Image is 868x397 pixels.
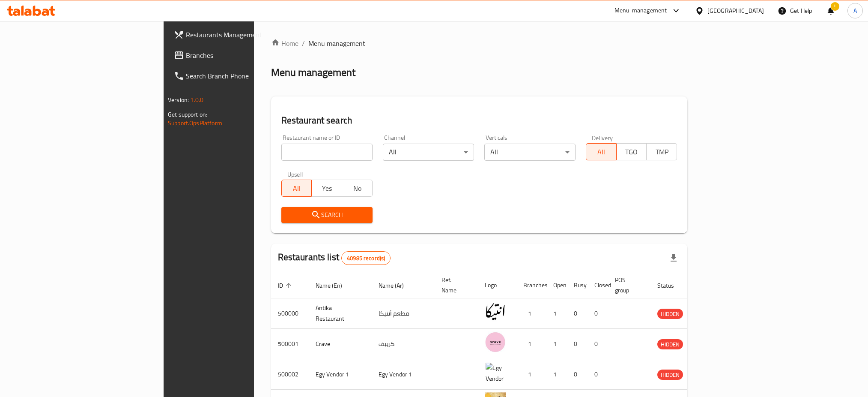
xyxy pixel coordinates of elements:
[167,66,309,86] a: Search Branch Phone
[287,171,303,177] label: Upsell
[588,272,608,298] th: Closed
[186,71,302,81] span: Search Branch Phone
[616,143,647,160] button: TGO
[186,30,302,40] span: Restaurants Management
[657,309,683,319] span: HIDDEN
[372,359,435,390] td: Egy Vendor 1
[657,370,683,380] span: HIDDEN
[586,143,617,160] button: All
[567,359,588,390] td: 0
[167,45,309,66] a: Branches
[278,280,294,291] span: ID
[485,331,506,353] img: Crave
[567,272,588,298] th: Busy
[853,6,857,15] span: A
[485,301,506,322] img: Antika Restaurant
[650,146,674,158] span: TMP
[546,329,567,359] td: 1
[372,329,435,359] td: كرييف
[309,298,372,329] td: Antika Restaurant
[285,182,309,195] span: All
[588,329,608,359] td: 0
[271,66,355,79] h2: Menu management
[281,114,677,127] h2: Restaurant search
[346,182,369,195] span: No
[657,280,685,291] span: Status
[707,6,764,15] div: [GEOGRAPHIC_DATA]
[315,182,339,195] span: Yes
[190,94,203,105] span: 1.0.0
[372,298,435,329] td: مطعم أنتيكا
[546,272,567,298] th: Open
[516,329,546,359] td: 1
[663,248,684,268] div: Export file
[186,50,302,60] span: Branches
[546,298,567,329] td: 1
[341,251,391,265] div: Total records count
[271,38,687,48] nav: breadcrumb
[657,309,683,319] div: HIDDEN
[281,180,312,197] button: All
[516,272,546,298] th: Branches
[657,340,683,349] span: HIDDEN
[441,275,468,295] span: Ref. Name
[281,207,373,223] button: Search
[590,146,613,158] span: All
[288,210,366,220] span: Search
[168,109,207,120] span: Get support on:
[383,144,474,161] div: All
[478,272,516,298] th: Logo
[646,143,677,160] button: TMP
[615,275,640,295] span: POS group
[588,298,608,329] td: 0
[516,298,546,329] td: 1
[614,6,667,16] div: Menu-management
[281,144,373,161] input: Search for restaurant name or ID..
[379,280,415,291] span: Name (Ar)
[546,359,567,390] td: 1
[588,359,608,390] td: 0
[657,370,683,380] div: HIDDEN
[168,94,189,105] span: Version:
[278,251,391,265] h2: Restaurants list
[309,329,372,359] td: Crave
[168,117,222,129] a: Support.OpsPlatform
[342,254,390,262] span: 40985 record(s)
[592,135,613,141] label: Delivery
[167,24,309,45] a: Restaurants Management
[311,180,342,197] button: Yes
[620,146,644,158] span: TGO
[309,359,372,390] td: Egy Vendor 1
[516,359,546,390] td: 1
[308,38,365,48] span: Menu management
[567,298,588,329] td: 0
[485,362,506,383] img: Egy Vendor 1
[484,144,576,161] div: All
[567,329,588,359] td: 0
[316,280,353,291] span: Name (En)
[342,180,373,197] button: No
[657,339,683,349] div: HIDDEN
